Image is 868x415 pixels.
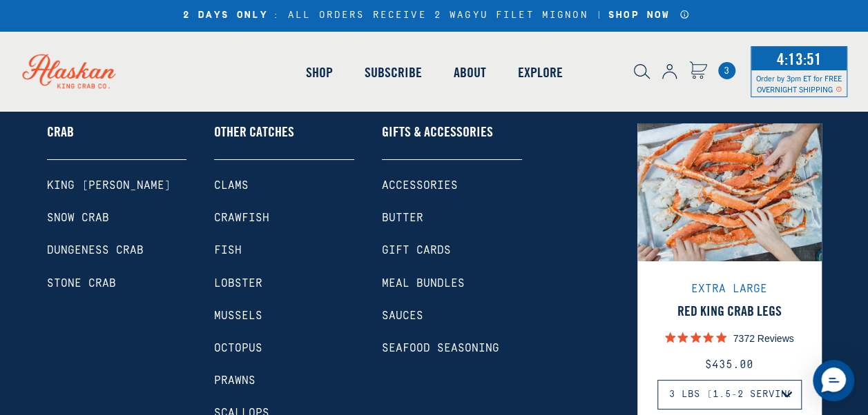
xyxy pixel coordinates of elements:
a: King [PERSON_NAME] [47,179,187,192]
a: Cart [718,62,735,79]
span: Order by 3pm ET for FREE OVERNIGHT SHIPPING [756,73,842,94]
a: Shop [290,33,349,112]
select: Red King Crab Legs Select [657,380,802,409]
a: Snow Crab [47,212,187,225]
p: 7372 Reviews [733,331,794,345]
img: account [662,64,677,79]
a: Crab [47,123,187,160]
span: $435.00 [705,358,753,371]
strong: 2 DAYS ONLY [183,10,268,21]
span: Shipping Notice Icon [836,84,842,94]
a: Other Catches [214,123,354,160]
a: Gifts & Accessories [382,123,522,160]
a: Lobster [214,277,354,290]
div: : ALL ORDERS RECEIVE 2 WAGYU FILET MIGNON | [178,10,690,21]
a: Dungeness Crab [47,244,187,257]
span: 4:13:51 [773,45,825,72]
a: Butter [382,212,522,225]
a: Red King Crab Legs [657,303,802,319]
a: Announcement Bar Modal [679,10,690,19]
strong: SHOP NOW [608,10,670,21]
a: Crawfish [214,212,354,225]
a: Gift Cards [382,244,522,257]
span: 4.9 out of 5 stars rating in total 7372 reviews. [665,327,726,347]
a: About [438,33,502,112]
a: Meal Bundles [382,277,522,290]
img: Red King Crab Legs [637,92,822,276]
span: 3 [718,62,735,79]
a: Explore [502,33,579,112]
a: Clams [214,179,354,192]
img: search [634,64,650,79]
span: Extra Large [691,283,767,295]
a: Stone Crab [47,277,187,290]
a: Seafood Seasoning [382,342,522,355]
a: Prawns [214,374,354,387]
div: Messenger Dummy Widget [813,360,854,401]
a: Sauces [382,310,522,323]
a: Accessories [382,179,522,192]
a: Fish [214,244,354,257]
a: SHOP NOW [604,10,675,21]
a: Mussels [214,310,354,323]
img: Alaskan King Crab Co. logo [7,39,131,103]
a: 7372 Reviews [657,327,802,347]
a: Octopus [214,342,354,355]
a: Cart [689,61,707,81]
a: Subscribe [349,33,438,112]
